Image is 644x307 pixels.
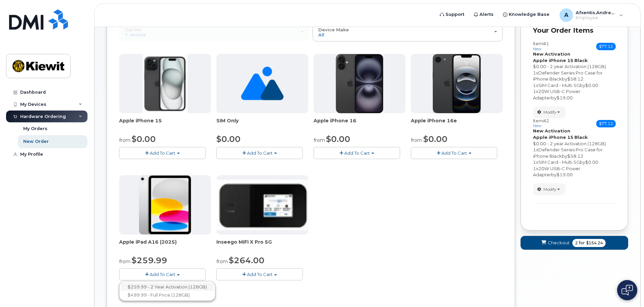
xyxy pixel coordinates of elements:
div: x by [533,88,616,101]
a: $259.99 - 2 Year Activation (128GB) [121,283,214,291]
img: inseego5g.jpg [216,180,308,230]
span: $154.24 [586,240,603,246]
span: Modify [543,109,557,115]
span: $0.00 [585,159,598,165]
button: Checkout 2 for $154.24 [521,236,628,250]
span: Device Make [318,27,349,32]
strong: Black [574,134,588,140]
img: ipad_11.png [139,175,191,235]
span: Afxentis.Andreou [576,10,616,15]
small: new [533,123,541,128]
div: x by [533,82,616,89]
span: $58.12 [567,76,583,82]
div: Apple iPad A16 (2025) [119,239,211,252]
strong: Apple iPhone 15 [533,58,573,63]
span: All [318,32,324,37]
small: from [119,137,131,143]
button: Device Make All [313,24,503,41]
span: 20W USB-C Power Adapter [533,166,580,178]
img: iphone_16_plus.png [336,54,383,113]
span: Add To Cart [247,150,273,156]
span: $0.00 [132,134,156,144]
strong: New Activation [533,51,570,57]
span: for [578,240,586,246]
span: $0.00 [326,134,350,144]
span: Add To Cart [150,272,175,277]
span: Defender Series Pro Case for iPhone Black [533,70,603,82]
button: Modify [533,183,566,195]
span: Checkout [548,240,570,246]
div: x by [533,159,616,165]
button: Add To Cart [411,147,497,159]
span: Add To Cart [344,150,370,156]
div: x by [533,147,616,159]
button: Add To Cart [216,147,303,159]
span: Support [445,11,464,18]
button: Add To Cart [216,268,303,280]
a: Knowledge Base [498,8,554,21]
span: #1 [543,41,549,46]
img: no_image_found-2caef05468ed5679b831cfe6fc140e25e0c280774317ffc20a367ab7fd17291e.png [241,54,284,113]
div: $0.00 - 2 year Activation (128GB) [533,63,616,70]
span: Defender Series Pro Case for iPhone Black [533,147,603,159]
span: 20W USB-C Power Adapter [533,89,580,100]
small: from [216,258,228,265]
small: new [533,47,541,51]
span: Employee [576,15,616,21]
span: 1 [533,83,536,88]
strong: Black [574,58,588,63]
small: from [119,258,131,265]
div: $0.00 - 2 year Activation (128GB) [533,141,616,147]
span: $19.00 [557,95,573,100]
div: x by [533,165,616,178]
span: 2 [575,240,578,246]
div: SIM Only [216,117,308,131]
button: Modify [533,106,566,118]
span: Apple iPhone 16 [314,117,405,131]
span: Add To Cart [441,150,467,156]
span: 1 [533,89,536,94]
span: $264.00 [229,255,264,265]
div: x by [533,70,616,82]
span: $77.12 [596,43,616,50]
span: SIM Card - Multi 5G [538,159,580,165]
span: $0.00 [423,134,448,144]
span: $77.12 [596,120,616,127]
span: $259.99 [132,255,167,265]
span: Knowledge Base [509,11,549,18]
h3: Item [533,118,549,128]
h3: Item [533,41,549,51]
div: Afxentis.Andreou [555,8,628,22]
a: $499.99 - Full Price (128GB) [121,291,214,299]
div: Inseego MiFi X Pro 5G [216,239,308,252]
p: Your Order Items [533,26,616,35]
span: Modify [543,186,557,192]
span: Add To Cart [150,150,175,156]
small: from [411,137,422,143]
button: Add To Cart [119,147,206,159]
span: 1 [533,166,536,171]
span: $58.12 [567,153,583,159]
span: Apple iPhone 15 [119,117,211,131]
button: Add To Cart [314,147,400,159]
span: SIM Card - Multi 5G [538,83,580,88]
span: 1 [533,147,536,152]
strong: Apple iPhone 15 [533,134,573,140]
small: from [314,137,325,143]
span: #2 [543,118,549,123]
span: A [564,11,568,19]
img: iphone16e.png [433,54,481,113]
span: 1 [533,70,536,75]
img: Open chat [621,285,633,296]
strong: New Activation [533,128,570,133]
img: iphone15.jpg [143,54,187,113]
span: $0.00 [585,83,598,88]
span: 1 [533,159,536,165]
span: $0.00 [216,134,241,144]
a: Alerts [469,8,498,21]
span: Add To Cart [247,272,273,277]
div: Apple iPhone 16e [411,117,503,131]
